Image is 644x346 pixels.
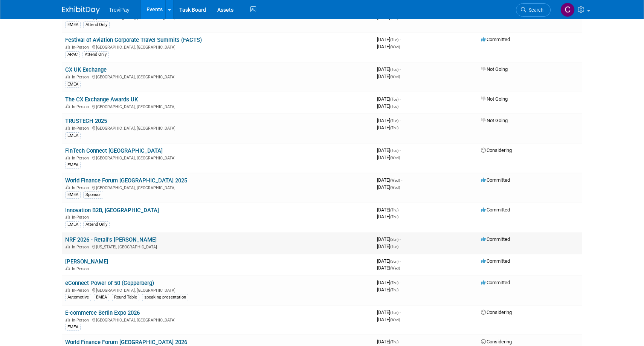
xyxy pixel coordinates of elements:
span: [DATE] [377,243,398,249]
span: Committed [481,177,510,183]
img: In-Person Event [66,126,70,130]
span: [DATE] [377,96,401,102]
span: - [400,37,401,42]
a: E-commerce Berlin Expo 2026 [65,309,140,316]
span: [DATE] [377,280,401,285]
a: CX UK Exchange [65,66,107,73]
img: In-Person Event [66,185,70,189]
img: In-Person Event [66,156,70,159]
a: FinTech Connect [GEOGRAPHIC_DATA] [65,147,163,154]
span: [DATE] [377,287,398,292]
span: Considering [481,309,512,315]
span: TreviPay [109,7,130,13]
div: Attend Only [83,221,110,228]
span: In-Person [72,185,91,190]
span: Committed [481,236,510,242]
span: Committed [481,280,510,285]
span: (Tue) [390,15,398,20]
span: (Thu) [390,126,398,130]
span: (Wed) [390,318,400,322]
span: - [400,258,401,264]
span: (Tue) [390,119,398,123]
span: [DATE] [377,118,401,123]
img: In-Person Event [66,245,70,248]
span: [DATE] [377,309,401,315]
span: [DATE] [377,155,400,160]
span: (Thu) [390,215,398,219]
img: In-Person Event [66,215,70,219]
div: Round Table [112,294,139,301]
div: speaking presentation [142,294,188,301]
span: Committed [481,258,510,264]
span: Considering [481,339,512,344]
span: (Sun) [390,237,398,242]
div: Sponsor [83,191,103,198]
div: [GEOGRAPHIC_DATA], [GEOGRAPHIC_DATA] [65,44,371,50]
img: In-Person Event [66,75,70,78]
span: - [400,280,401,285]
div: [US_STATE], [GEOGRAPHIC_DATA] [65,243,371,250]
img: In-Person Event [66,266,70,270]
span: - [400,207,401,213]
img: In-Person Event [66,104,70,108]
span: (Tue) [390,97,398,101]
span: [DATE] [377,44,400,49]
div: [GEOGRAPHIC_DATA], [GEOGRAPHIC_DATA] [65,184,371,190]
span: (Wed) [390,75,400,79]
span: [DATE] [377,177,402,183]
span: In-Person [72,288,91,293]
span: In-Person [72,245,91,250]
span: [DATE] [377,14,398,20]
span: (Tue) [390,311,398,315]
img: In-Person Event [66,318,70,322]
span: (Tue) [390,245,398,249]
span: In-Person [72,104,91,109]
span: [DATE] [377,236,401,242]
span: (Wed) [390,178,400,182]
span: - [401,177,402,183]
span: (Wed) [390,45,400,49]
span: Considering [481,147,512,153]
div: Automotive [65,294,91,301]
span: - [400,118,401,123]
div: [GEOGRAPHIC_DATA], [GEOGRAPHIC_DATA] [65,287,371,293]
span: In-Person [72,45,91,50]
div: [GEOGRAPHIC_DATA], [GEOGRAPHIC_DATA] [65,103,371,109]
span: (Wed) [390,185,400,190]
span: (Thu) [390,281,398,285]
span: (Thu) [390,288,398,292]
span: Not Going [481,66,508,72]
span: Committed [481,37,510,42]
a: eConnect Power of 50 (Copperberg) [65,280,154,286]
span: [DATE] [377,125,398,130]
span: - [400,309,401,315]
div: [GEOGRAPHIC_DATA], [GEOGRAPHIC_DATA] [65,155,371,161]
img: ExhibitDay [62,6,100,14]
div: [GEOGRAPHIC_DATA], [GEOGRAPHIC_DATA] [65,317,371,323]
a: NRF 2026 - Retail's [PERSON_NAME] [65,236,157,243]
span: (Wed) [390,156,400,160]
span: In-Person [72,266,91,271]
span: (Thu) [390,208,398,212]
span: [DATE] [377,147,401,153]
div: EMEA [94,294,109,301]
span: [DATE] [377,317,400,322]
span: [DATE] [377,214,398,219]
div: [GEOGRAPHIC_DATA], [GEOGRAPHIC_DATA] [65,73,371,80]
a: [PERSON_NAME] [65,258,108,265]
div: EMEA [65,81,81,88]
span: (Sun) [390,259,398,263]
div: EMEA [65,21,81,28]
span: (Tue) [390,149,398,153]
a: Festival of Aviation Corporate Travel Summits (FACTS) [65,37,202,43]
div: Attend Only [82,51,109,58]
span: - [400,66,401,72]
span: [DATE] [377,103,398,109]
a: The CX Exchange Awards UK [65,96,138,103]
span: [DATE] [377,37,401,42]
span: (Wed) [390,266,400,270]
span: (Tue) [390,67,398,72]
a: World Finance Forum [GEOGRAPHIC_DATA] 2026 [65,339,187,346]
img: Celia Ahrens [560,3,575,17]
span: [DATE] [377,265,400,271]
